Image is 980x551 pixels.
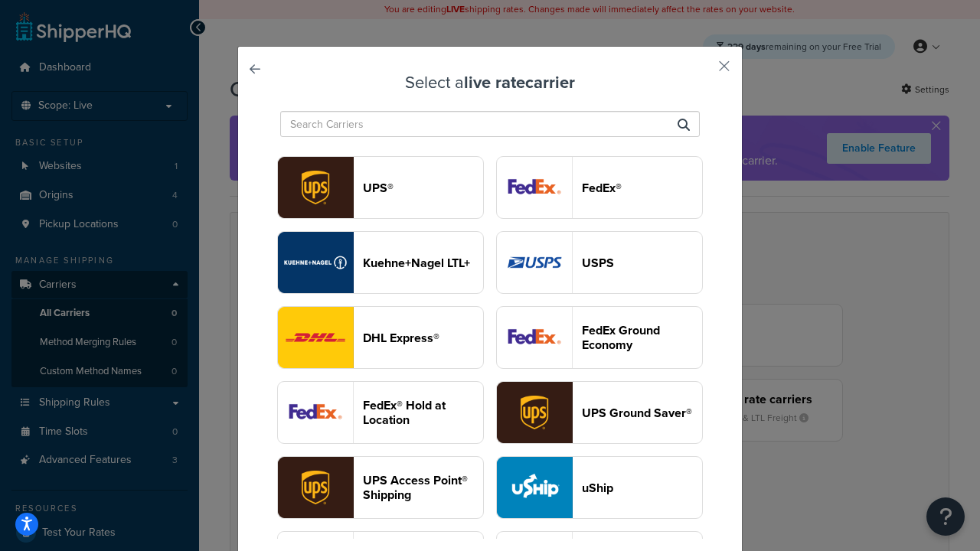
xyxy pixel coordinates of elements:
img: surePost logo [497,382,572,443]
img: ups logo [278,157,353,218]
button: dhl logoDHL Express® [277,306,484,369]
img: usps logo [497,232,572,293]
header: DHL Express® [363,331,483,345]
header: UPS® [363,181,483,195]
strong: live rate carrier [464,70,575,95]
img: smartPost logo [497,307,572,368]
button: uShip logouShip [496,456,703,519]
header: UPS Access Point® Shipping [363,473,483,502]
header: FedEx® [582,181,702,195]
header: Kuehne+Nagel LTL+ [363,256,483,270]
img: reTransFreight logo [278,232,353,293]
img: fedEx logo [497,157,572,218]
img: dhl logo [278,307,353,368]
header: USPS [582,256,702,270]
header: FedEx® Hold at Location [363,398,483,427]
header: uShip [582,481,702,495]
img: uShip logo [497,457,572,518]
button: accessPoint logoUPS Access Point® Shipping [277,456,484,519]
button: reTransFreight logoKuehne+Nagel LTL+ [277,231,484,294]
header: FedEx Ground Economy [582,323,702,352]
button: fedExLocation logoFedEx® Hold at Location [277,381,484,444]
button: fedEx logoFedEx® [496,156,703,219]
header: UPS Ground Saver® [582,406,702,420]
button: surePost logoUPS Ground Saver® [496,381,703,444]
button: smartPost logoFedEx Ground Economy [496,306,703,369]
img: accessPoint logo [278,457,353,518]
img: fedExLocation logo [278,382,353,443]
button: usps logoUSPS [496,231,703,294]
button: ups logoUPS® [277,156,484,219]
h3: Select a [276,73,704,92]
input: Search Carriers [280,111,700,137]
